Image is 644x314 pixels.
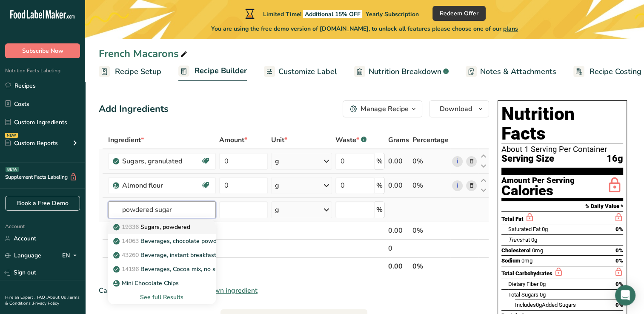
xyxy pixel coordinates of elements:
[106,257,386,275] th: Net Totals
[432,6,486,21] button: Redeem Offer
[271,135,287,145] span: Unit
[501,247,531,254] span: Cholesterol
[452,156,463,167] a: i
[466,62,556,81] a: Notes & Attachments
[388,156,409,166] div: 0.00
[369,66,441,77] span: Nutrition Breakdown
[115,279,179,288] p: Mini Chocolate Chips
[5,196,80,211] a: Book a Free Demo
[62,251,80,261] div: EN
[6,167,19,172] div: BETA
[115,293,209,302] div: See full Results
[108,220,216,234] a: 19336Sugars, powdered
[388,243,409,254] div: 0
[501,145,623,154] div: About 1 Serving Per Container
[386,257,411,275] th: 0.00
[5,294,80,306] a: Terms & Conditions .
[515,302,576,308] span: Includes Added Sugars
[361,104,409,114] div: Manage Recipe
[99,46,189,61] div: French Macarons
[108,234,216,248] a: 14063Beverages, chocolate powder, no sugar added
[122,180,200,191] div: Almond flour
[37,294,47,300] a: FAQ .
[122,223,139,231] span: 19336
[508,291,538,298] span: Total Sugars
[480,66,556,77] span: Notes & Attachments
[501,104,623,143] h1: Nutrition Facts
[536,302,542,308] span: 0g
[573,62,641,81] a: Recipe Costing
[122,265,139,273] span: 14196
[5,248,41,263] a: Language
[178,61,247,82] a: Recipe Builder
[108,276,216,290] a: Mini Chocolate Chips
[99,102,169,116] div: Add Ingredients
[122,237,139,245] span: 14063
[615,281,623,287] span: 0%
[532,247,543,254] span: 0mg
[115,66,161,77] span: Recipe Setup
[180,285,258,296] span: Add your own ingredient
[5,43,80,58] button: Subscribe Now
[5,294,35,300] a: Hire an Expert .
[615,285,635,305] div: Open Intercom Messenger
[195,65,247,77] span: Recipe Builder
[343,100,422,117] button: Manage Recipe
[219,135,247,145] span: Amount
[501,270,552,277] span: Total Carbohydrates
[108,290,216,304] div: See full Results
[531,237,537,243] span: 0g
[440,9,478,18] span: Redeem Offer
[412,135,449,145] span: Percentage
[108,201,216,218] input: Add Ingredient
[33,300,59,306] a: Privacy Policy
[412,180,449,191] div: 0%
[366,10,419,18] span: Yearly Subscription
[508,226,541,232] span: Saturated Fat
[115,237,268,245] p: Beverages, chocolate powder, no sugar added
[508,237,522,243] i: Trans
[607,154,623,164] span: 16g
[388,180,409,191] div: 0.00
[122,251,139,259] span: 43260
[108,248,216,262] a: 43260Beverage, instant breakfast powder, chocolate, sugar-free, not reconstituted
[429,100,489,117] button: Download
[388,226,409,236] div: 0.00
[108,135,144,145] span: Ingredient
[411,257,450,275] th: 0%
[615,226,623,232] span: 0%
[412,226,449,236] div: 0%
[115,265,270,274] p: Beverages, Cocoa mix, no sugar added, powder
[412,156,449,166] div: 0%
[540,281,546,287] span: 0g
[590,66,641,77] span: Recipe Costing
[501,177,575,185] div: Amount Per Serving
[243,9,419,19] div: Limited Time!
[275,180,279,191] div: g
[5,139,58,148] div: Custom Reports
[615,257,623,264] span: 0%
[278,66,337,77] span: Customize Label
[122,156,200,166] div: Sugars, granulated
[275,156,279,166] div: g
[275,205,279,215] div: g
[501,185,575,197] div: Calories
[264,62,337,81] a: Customize Label
[540,291,546,298] span: 0g
[440,104,472,114] span: Download
[99,285,489,296] div: Can't find your ingredient?
[508,237,530,243] span: Fat
[501,257,520,264] span: Sodium
[108,262,216,276] a: 14196Beverages, Cocoa mix, no sugar added, powder
[5,133,18,138] div: NEW
[388,135,409,145] span: Grams
[22,46,63,55] span: Subscribe Now
[47,294,68,300] a: About Us .
[542,226,548,232] span: 0g
[303,10,362,18] span: Additional 15% OFF
[501,201,623,211] section: % Daily Value *
[354,62,449,81] a: Nutrition Breakdown
[501,154,554,164] span: Serving Size
[501,216,524,222] span: Total Fat
[335,135,366,145] div: Waste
